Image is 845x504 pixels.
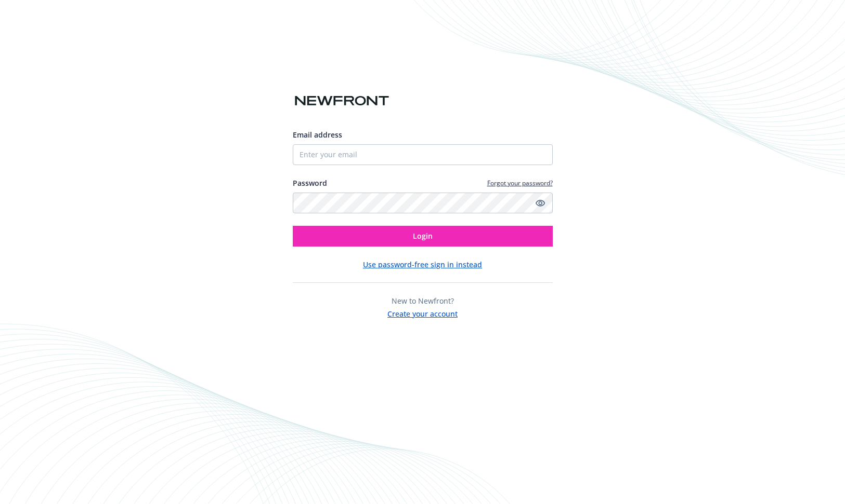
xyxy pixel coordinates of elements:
[293,130,342,140] span: Email address
[387,306,458,319] button: Create your account
[363,259,482,270] button: Use password-free sign in instead
[293,144,553,165] input: Enter your email
[293,193,553,213] input: Enter your password
[392,296,454,306] span: New to Newfront?
[293,226,553,247] button: Login
[534,197,547,209] a: Show password
[413,231,433,241] span: Login
[487,179,553,187] a: Forgot your password?
[293,178,327,188] label: Password
[293,92,391,110] img: Newfront logo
